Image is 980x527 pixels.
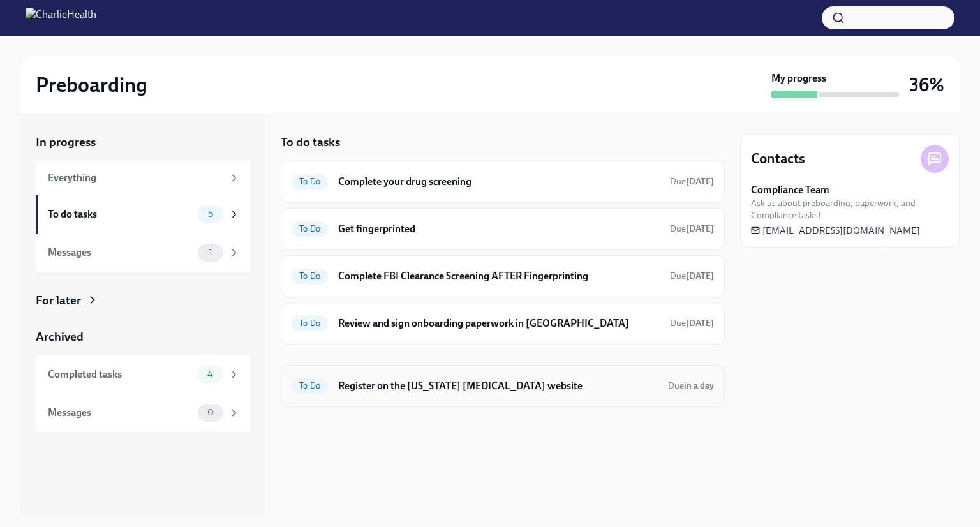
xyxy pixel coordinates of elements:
strong: My progress [771,71,826,85]
span: To Do [292,271,328,281]
a: To do tasks5 [36,195,250,234]
span: September 4th, 2025 08:00 [670,175,714,188]
span: Due [670,318,714,329]
img: CharlieHealth [26,8,96,28]
div: To do tasks [48,207,193,221]
span: 1 [201,248,220,257]
a: To DoComplete your drug screeningDue[DATE] [292,172,714,192]
span: To Do [292,318,328,328]
a: Everything [36,161,250,195]
div: For later [36,292,81,309]
span: To Do [292,177,328,186]
h5: To do tasks [281,134,340,151]
h6: Complete your drug screening [338,175,660,189]
span: 4 [200,369,221,379]
span: To Do [292,224,328,234]
span: September 4th, 2025 08:00 [670,223,714,235]
div: Completed tasks [48,367,193,382]
a: In progress [36,134,250,151]
a: Messages0 [36,394,250,432]
div: Messages [48,406,193,420]
a: Messages1 [36,234,250,272]
span: 0 [200,408,221,417]
div: Everything [48,171,223,185]
h3: 36% [909,73,944,96]
span: Ask us about preboarding, paperwork, and Compliance tasks! [751,197,949,221]
strong: [DATE] [686,223,714,234]
a: To DoReview and sign onboarding paperwork in [GEOGRAPHIC_DATA]Due[DATE] [292,313,714,334]
strong: [DATE] [686,176,714,187]
a: Archived [36,329,250,345]
a: To DoComplete FBI Clearance Screening AFTER FingerprintingDue[DATE] [292,266,714,286]
span: September 7th, 2025 08:00 [670,270,714,282]
a: To DoGet fingerprintedDue[DATE] [292,219,714,239]
h6: Complete FBI Clearance Screening AFTER Fingerprinting [338,269,660,283]
span: Due [670,271,714,281]
div: Messages [48,246,193,260]
span: Due [668,380,714,391]
a: [EMAIL_ADDRESS][DOMAIN_NAME] [751,224,920,237]
span: August 31st, 2025 08:00 [668,380,714,392]
strong: [DATE] [686,271,714,281]
a: For later [36,292,250,309]
span: Due [670,176,714,187]
h4: Contacts [751,149,805,168]
strong: Compliance Team [751,183,829,197]
strong: [DATE] [686,318,714,329]
a: Completed tasks4 [36,355,250,394]
strong: in a day [684,380,714,391]
a: To DoRegister on the [US_STATE] [MEDICAL_DATA] websiteDuein a day [292,376,714,396]
h6: Get fingerprinted [338,222,660,236]
span: 5 [200,209,221,219]
span: September 7th, 2025 08:00 [670,317,714,329]
h6: Review and sign onboarding paperwork in [GEOGRAPHIC_DATA] [338,316,660,330]
h6: Register on the [US_STATE] [MEDICAL_DATA] website [338,379,658,393]
h2: Preboarding [36,72,147,98]
span: Due [670,223,714,234]
span: To Do [292,381,328,390]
